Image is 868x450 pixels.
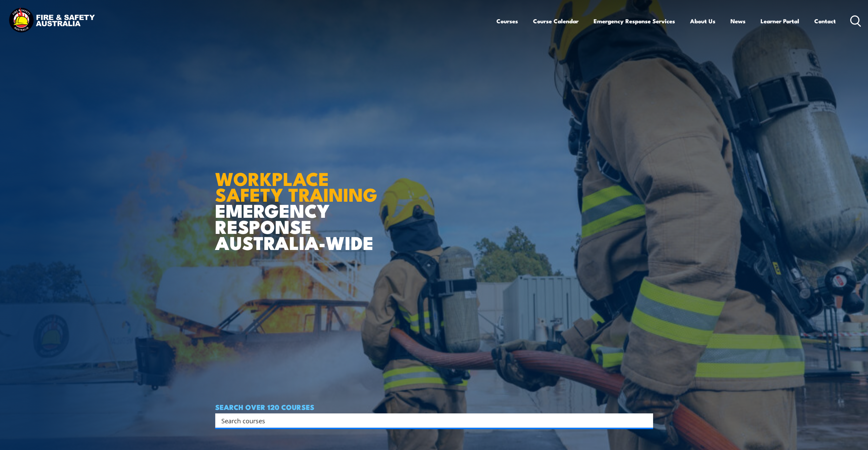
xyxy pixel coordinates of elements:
[690,12,715,30] a: About Us
[221,415,638,426] input: Search input
[223,416,639,425] form: Search form
[594,12,675,30] a: Emergency Response Services
[496,12,518,30] a: Courses
[533,12,579,30] a: Course Calendar
[641,416,651,425] button: Search magnifier button
[215,403,653,411] h4: SEARCH OVER 120 COURSES
[215,164,377,208] strong: WORKPLACE SAFETY TRAINING
[761,12,799,30] a: Learner Portal
[730,12,746,30] a: News
[814,12,836,30] a: Contact
[215,153,383,250] h1: EMERGENCY RESPONSE AUSTRALIA-WIDE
